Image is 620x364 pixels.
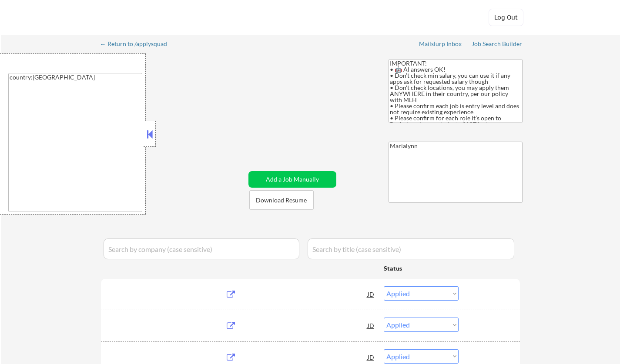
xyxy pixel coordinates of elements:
[249,190,314,210] button: Download Resume
[100,40,175,49] a: ← Return to /applysquad
[367,286,375,302] div: JD
[384,260,459,276] div: Status
[489,9,523,26] button: Log Out
[248,171,336,188] button: Add a Job Manually
[472,41,523,47] div: Job Search Builder
[419,40,462,49] a: Mailslurp Inbox
[367,318,375,333] div: JD
[472,40,523,49] a: Job Search Builder
[419,41,462,47] div: Mailslurp Inbox
[100,41,175,47] div: ← Return to /applysquad
[104,238,299,259] input: Search by company (case sensitive)
[308,238,514,259] input: Search by title (case sensitive)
